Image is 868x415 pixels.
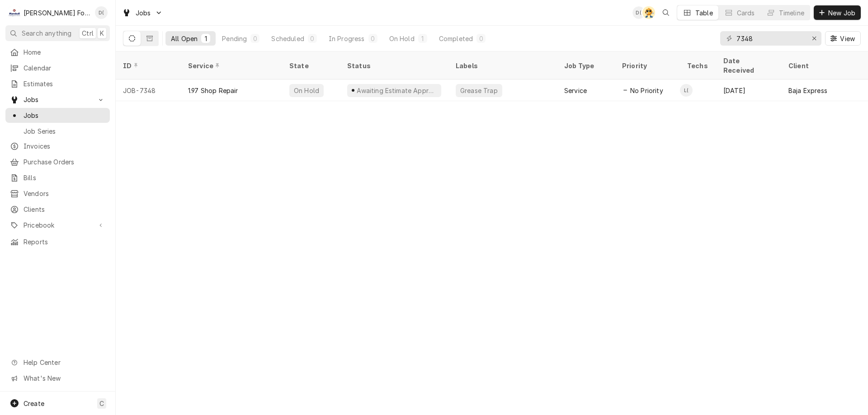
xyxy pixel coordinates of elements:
span: Clients [24,205,105,214]
a: Go to Help Center [5,355,110,370]
span: Bills [24,173,105,182]
div: 1 [203,34,208,43]
span: Purchase Orders [24,157,105,167]
div: Date Received [723,56,772,75]
div: Grease Trap [459,86,499,95]
div: ID [123,61,172,70]
span: C [99,399,104,408]
span: Jobs [24,111,105,120]
div: Table [695,8,713,18]
div: Luis (54)'s Avatar [680,84,693,97]
span: Ctrl [82,28,94,38]
div: Derek Testa (81)'s Avatar [632,6,645,19]
a: Reports [5,234,110,249]
span: Help Center [24,358,104,367]
a: Calendar [5,61,110,75]
a: Clients [5,202,110,217]
a: Go to Jobs [118,5,166,20]
a: Vendors [5,186,110,201]
div: State [289,61,333,70]
span: No Priority [630,86,663,95]
span: View [838,34,857,43]
a: Bills [5,170,110,185]
span: Jobs [24,95,92,104]
div: Baja Express [788,86,827,95]
a: Go to Pricebook [5,218,110,233]
div: L( [680,84,693,97]
div: 0 [478,34,484,43]
div: Priority [622,61,671,70]
div: Adam Testa's Avatar [642,6,655,19]
button: New Job [814,5,861,20]
a: Go to What's New [5,371,110,386]
button: Open search [659,5,673,20]
span: Vendors [24,189,105,198]
div: Techs [687,61,709,70]
button: View [825,31,861,46]
div: In Progress [329,34,365,43]
span: K [100,28,104,38]
div: 0 [370,34,376,43]
span: Search anything [22,28,71,38]
span: New Job [826,8,857,18]
a: Purchase Orders [5,154,110,169]
div: [PERSON_NAME] Food Equipment Service [24,8,90,18]
div: D( [95,6,108,19]
div: M [8,6,21,19]
div: Completed [439,34,473,43]
div: JOB-7348 [116,79,181,101]
div: 1.97 Shop Repair [188,86,238,95]
span: What's New [24,373,104,383]
div: All Open [171,34,198,43]
div: Marshall Food Equipment Service's Avatar [8,6,21,19]
div: Service [564,86,587,95]
span: Calendar [24,63,105,73]
span: Invoices [24,141,105,151]
a: Jobs [5,108,110,123]
a: Home [5,45,110,60]
span: Job Series [24,126,105,136]
span: Create [24,400,44,407]
a: Go to Jobs [5,92,110,107]
span: Home [24,47,105,57]
div: Cards [737,8,755,18]
a: Invoices [5,139,110,154]
div: AT [642,6,655,19]
div: 0 [252,34,258,43]
div: Derek Testa (81)'s Avatar [95,6,108,19]
div: Service [188,61,273,70]
a: Estimates [5,76,110,91]
span: Jobs [136,8,151,18]
a: Job Series [5,124,110,139]
span: Reports [24,237,105,247]
div: On Hold [389,34,415,43]
div: D( [632,6,645,19]
div: Labels [456,61,550,70]
div: Pending [222,34,247,43]
div: Awaiting Estimate Approval [356,86,438,95]
div: Timeline [779,8,804,18]
input: Keyword search [736,31,804,46]
div: Job Type [564,61,608,70]
span: Estimates [24,79,105,89]
div: [DATE] [716,79,781,101]
span: Pricebook [24,220,92,230]
button: Search anythingCtrlK [5,25,110,41]
div: Status [347,61,439,70]
div: Scheduled [271,34,304,43]
div: 0 [310,34,315,43]
div: 1 [420,34,425,43]
div: On Hold [293,86,320,95]
button: Erase input [807,31,821,46]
